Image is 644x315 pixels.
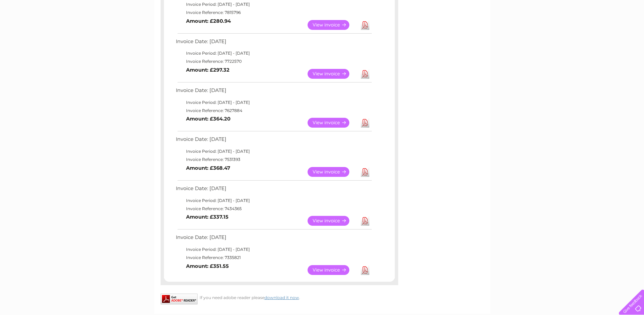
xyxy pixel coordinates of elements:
[308,20,357,30] a: View
[361,167,369,177] a: Download
[585,29,595,34] a: Blog
[361,265,369,275] a: Download
[541,29,556,34] a: Energy
[186,165,230,171] b: Amount: £368.47
[361,216,369,226] a: Download
[174,98,373,107] td: Invoice Period: [DATE] - [DATE]
[308,265,357,275] a: View
[174,254,373,262] td: Invoice Reference: 7335821
[174,8,373,17] td: Invoice Reference: 7815796
[186,67,229,73] b: Amount: £297.32
[161,294,398,300] div: If you need adobe reader please .
[361,118,369,128] a: Download
[174,184,373,197] td: Invoice Date: [DATE]
[174,197,373,205] td: Invoice Period: [DATE] - [DATE]
[174,49,373,57] td: Invoice Period: [DATE] - [DATE]
[174,107,373,115] td: Invoice Reference: 7627884
[308,118,357,128] a: View
[174,135,373,147] td: Invoice Date: [DATE]
[361,69,369,79] a: Download
[174,86,373,98] td: Invoice Date: [DATE]
[308,167,357,177] a: View
[174,147,373,155] td: Invoice Period: [DATE] - [DATE]
[186,116,231,122] b: Amount: £364.20
[516,3,563,12] a: 0333 014 3131
[361,20,369,30] a: Download
[599,29,615,34] a: Contact
[264,295,299,300] a: download it now
[186,263,229,269] b: Amount: £351.55
[186,214,228,220] b: Amount: £337.15
[174,245,373,254] td: Invoice Period: [DATE] - [DATE]
[186,18,231,24] b: Amount: £280.94
[174,37,373,50] td: Invoice Date: [DATE]
[162,4,483,33] div: Clear Business is a trading name of Verastar Limited (registered in [GEOGRAPHIC_DATA] No. 3667643...
[174,233,373,245] td: Invoice Date: [DATE]
[560,29,581,34] a: Telecoms
[308,216,357,226] a: View
[174,205,373,213] td: Invoice Reference: 7434365
[174,57,373,66] td: Invoice Reference: 7722570
[174,0,373,8] td: Invoice Period: [DATE] - [DATE]
[22,18,57,38] img: logo.png
[525,29,537,34] a: Water
[308,69,357,79] a: View
[622,29,638,34] a: Log out
[174,155,373,164] td: Invoice Reference: 7531393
